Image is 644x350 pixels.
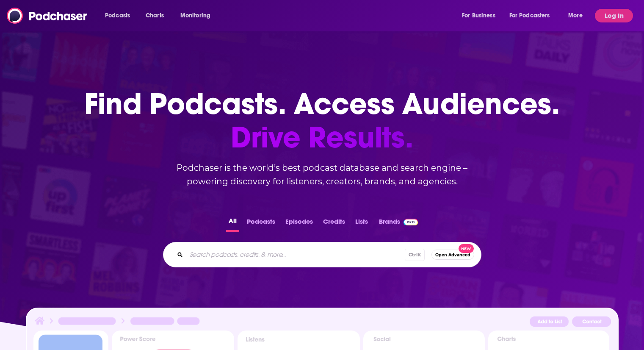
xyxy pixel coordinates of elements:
a: Charts [140,9,169,22]
img: Podcast Insights Header [33,315,611,330]
img: Podchaser Pro [404,219,418,225]
input: Search podcasts, credits, & more... [186,248,405,261]
span: Ctrl K [405,249,425,261]
span: More [568,10,583,22]
button: open menu [456,9,506,22]
button: All [226,215,239,232]
h2: Podchaser is the world’s best podcast database and search engine – powering discovery for listene... [153,161,492,188]
button: Log In [595,9,633,22]
span: Drive Results. [84,121,560,154]
button: open menu [99,9,141,22]
span: Podcasts [105,10,130,22]
button: Lists [353,215,370,232]
button: open menu [562,9,593,22]
img: Podchaser - Follow, Share and Rate Podcasts [7,8,88,24]
div: Search podcasts, credits, & more... [163,242,481,267]
h1: Find Podcasts. Access Audiences. [84,87,560,154]
span: Open Advanced [435,253,470,257]
button: Credits [321,215,348,232]
button: Episodes [283,215,315,232]
button: open menu [174,9,221,22]
a: BrandsPodchaser Pro [379,215,418,232]
span: Charts [146,10,164,22]
button: Open AdvancedNew [431,250,474,260]
span: New [459,244,474,253]
span: For Business [462,10,495,22]
button: Podcasts [244,215,278,232]
span: For Podcasters [509,10,550,22]
button: open menu [504,9,562,22]
span: Monitoring [180,10,210,22]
